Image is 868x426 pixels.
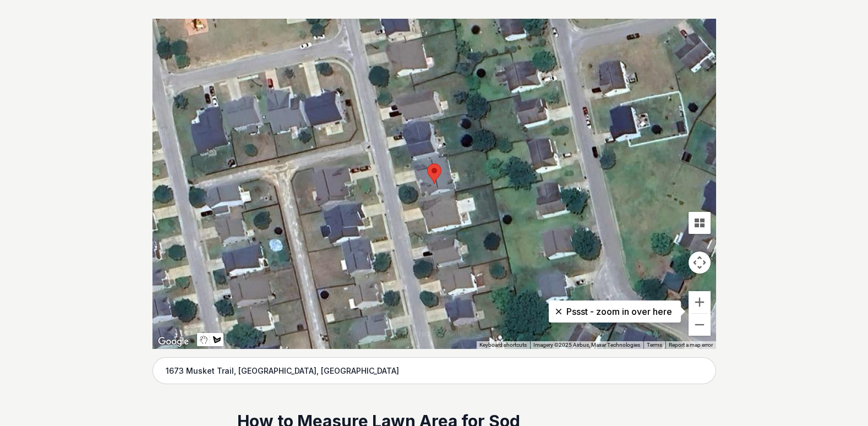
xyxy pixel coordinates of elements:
button: Map camera controls [689,252,711,274]
button: Zoom in [689,291,711,313]
button: Draw a shape [210,333,223,346]
a: Terms [647,342,662,348]
img: Google [155,335,192,349]
span: Imagery ©2025 Airbus, Maxar Technologies [533,342,640,348]
button: Tilt map [689,212,711,234]
button: Keyboard shortcuts [479,341,527,349]
button: Zoom out [689,314,711,336]
p: Pssst - zoom in over here [558,305,672,318]
button: Stop drawing [197,333,210,346]
a: Report a map error [669,342,713,348]
a: Open this area in Google Maps (opens a new window) [155,335,192,349]
input: Enter your address to get started [152,357,716,385]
